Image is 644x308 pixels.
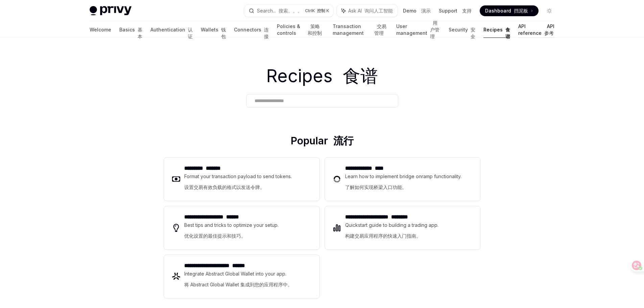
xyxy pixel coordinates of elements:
font: 优化设置的最佳提示和技巧。 [184,233,246,239]
font: 支持 [462,8,472,14]
a: Connectors 连接 [234,22,269,38]
font: 策略和控制 [308,23,322,36]
font: 将 Abstract Global Wallet 集成到您的应用程序中。 [184,282,292,287]
font: 用户管理 [430,20,439,39]
button: Toggle dark mode [544,5,555,16]
div: Quickstart guide to building a trading app. [345,221,454,243]
font: 食谱 [343,65,378,87]
div: Learn how to implement bridge onramp functionality. [345,172,463,194]
div: Format your transaction payload to send tokens. [184,172,292,194]
font: 交易管理 [374,23,386,36]
font: 流行 [333,135,354,147]
a: Recipes 食谱 [483,22,510,38]
font: 钱包 [221,27,226,39]
a: Transaction management 交易管理 [333,22,388,38]
a: Authentication 认证 [150,22,193,38]
div: Search... [257,7,302,15]
div: Best tips and tricks to optimize your setup. [184,221,280,243]
a: Welcome [90,22,111,38]
img: light logo [90,6,132,16]
font: 搜索。。。 [279,8,302,14]
font: 设置交易有效负载的格式以发送令牌。 [184,184,265,190]
button: Ask AI 询问人工智能 [337,5,398,17]
a: **** **** **** **Format your transaction payload to send tokens.设置交易有效负载的格式以发送令牌。 [164,158,319,201]
font: 演示 [421,8,431,14]
span: Ctrl K [305,8,329,14]
a: Support 支持 [439,7,472,14]
font: 安全 [471,27,475,39]
a: User management 用户管理 [396,22,440,38]
h2: Popular [164,135,480,149]
font: 连接 [264,27,269,39]
a: **** **** *** ****Learn how to implement bridge onramp functionality.了解如何实现桥梁入口功能。 [325,158,480,201]
a: Policies & controls 策略和控制 [277,22,325,38]
a: Wallets 钱包 [201,22,226,38]
a: Security 安全 [449,22,475,38]
font: API 参考 [544,23,554,36]
font: 询问人工智能 [364,8,393,14]
font: 食谱 [505,27,510,39]
font: 基本 [138,27,142,39]
button: Search... 搜索。。。CtrlK 控制 K [244,5,333,17]
a: API reference API 参考 [518,22,555,38]
div: Integrate Abstract Global Wallet into your app. [184,270,293,291]
span: Ask AI [348,7,393,14]
font: 挡泥板 [514,8,528,14]
a: Dashboard 挡泥板 [480,5,539,16]
a: Demo 演示 [403,7,431,14]
font: 了解如何实现桥梁入口功能。 [345,184,407,190]
font: 控制 K [317,8,329,13]
font: 构建交易应用程序的快速入门指南。 [345,233,421,239]
font: 认证 [188,27,193,39]
a: Basics 基本 [119,22,142,38]
span: Dashboard [485,7,528,14]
